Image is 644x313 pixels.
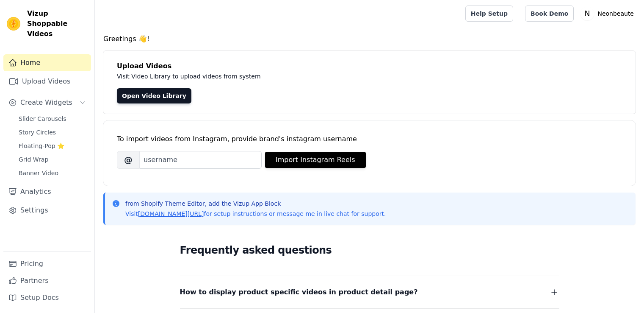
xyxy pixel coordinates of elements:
a: Analytics [3,183,91,200]
a: Help Setup [465,6,513,22]
a: Setup Docs [3,289,91,306]
span: Grid Wrap [19,155,48,164]
a: Open Video Library [117,88,191,103]
a: Settings [3,202,91,219]
button: N Neonbeaute [580,6,637,21]
a: [DOMAIN_NAME][URL] [138,210,204,217]
h4: Greetings 👋! [103,34,636,44]
a: Partners [3,272,91,289]
span: Banner Video [19,169,58,177]
a: Floating-Pop ⭐ [14,140,91,152]
h2: Frequently asked questions [180,242,559,259]
a: Banner Video [14,167,91,179]
span: @ [117,151,140,169]
button: Import Instagram Reels [265,152,366,168]
a: Slider Carousels [14,113,91,125]
button: How to display product specific videos in product detail page? [180,286,559,298]
a: Book Demo [525,6,574,22]
span: Slider Carousels [19,115,66,123]
span: Floating-Pop ⭐ [19,142,64,150]
input: username [140,151,262,169]
h4: Upload Videos [117,61,622,71]
p: Visit Video Library to upload videos from system [117,71,496,81]
a: Pricing [3,255,91,272]
img: Vizup [7,17,20,31]
p: Visit for setup instructions or message me in live chat for support. [125,210,386,218]
a: Grid Wrap [14,154,91,165]
p: from Shopify Theme Editor, add the Vizup App Block [125,199,386,208]
a: Story Circles [14,126,91,138]
p: Neonbeaute [594,6,637,21]
span: Story Circles [19,128,56,137]
a: Home [3,54,91,71]
button: Create Widgets [3,94,91,111]
a: Upload Videos [3,73,91,90]
span: Create Widgets [20,98,72,108]
div: To import videos from Instagram, provide brand's instagram username [117,134,622,144]
span: How to display product specific videos in product detail page? [180,286,418,298]
text: N [585,9,590,18]
span: Vizup Shoppable Videos [27,8,88,39]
